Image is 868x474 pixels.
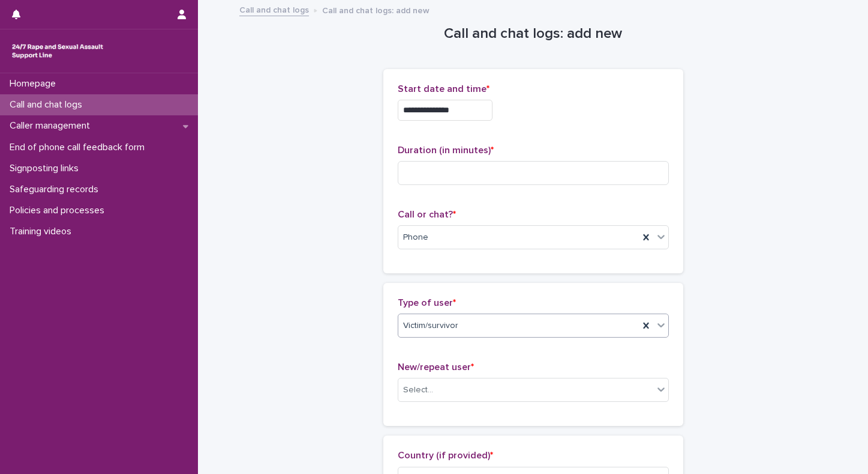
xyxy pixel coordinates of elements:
[398,145,494,155] span: Duration (in minutes)
[383,25,683,43] h1: Call and chat logs: add new
[403,231,428,244] span: Phone
[5,163,88,174] p: Signposting links
[239,2,309,16] a: Call and chat logs
[398,210,456,219] span: Call or chat?
[5,205,114,216] p: Policies and processes
[403,384,433,397] div: Select...
[398,84,489,94] span: Start date and time
[5,78,65,90] p: Homepage
[10,39,106,63] img: rhQMoQhaT3yELyF149Cw
[398,362,474,372] span: New/repeat user
[5,99,92,111] p: Call and chat logs
[5,226,81,237] p: Training videos
[398,451,493,460] span: Country (if provided)
[403,320,458,332] span: Victim/survivor
[322,3,430,16] p: Call and chat logs: add new
[398,298,456,308] span: Type of user
[5,142,154,153] p: End of phone call feedback form
[5,120,100,132] p: Caller management
[5,184,108,195] p: Safeguarding records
